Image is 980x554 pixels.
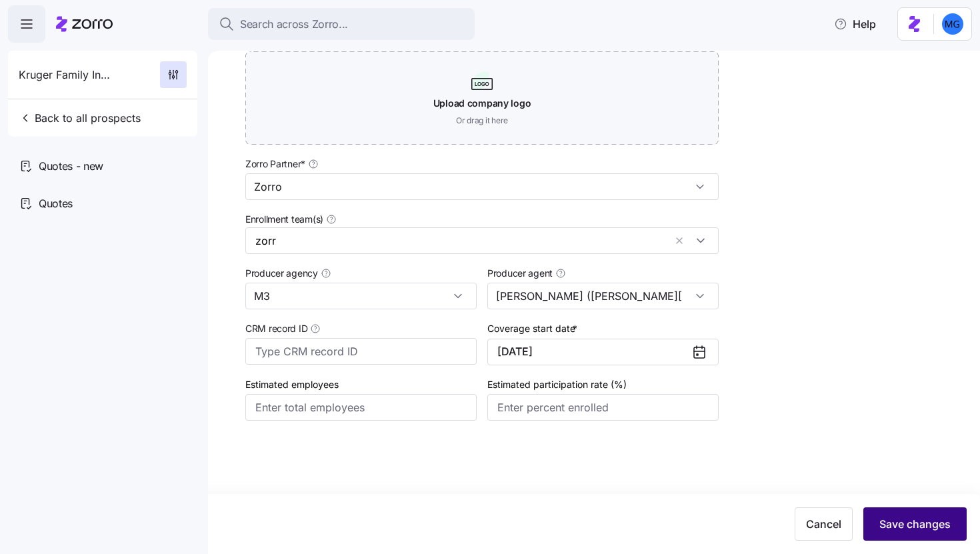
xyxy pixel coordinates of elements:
[245,213,323,226] span: Enrollment team(s)
[879,516,951,532] span: Save changes
[863,507,967,541] button: Save changes
[245,394,477,421] input: Enter total employees
[39,195,73,212] span: Quotes
[806,516,841,532] span: Cancel
[487,267,553,280] span: Producer agent
[39,158,103,175] span: Quotes - new
[487,394,719,421] input: Enter percent enrolled
[245,338,477,365] input: Type CRM record ID
[823,11,887,37] button: Help
[942,13,963,35] img: 61c362f0e1d336c60eacb74ec9823875
[19,110,141,126] span: Back to all prospects
[834,16,876,32] span: Help
[208,8,475,40] button: Search across Zorro...
[487,321,580,336] label: Coverage start date
[245,377,339,392] label: Estimated employees
[245,322,307,335] span: CRM record ID
[795,507,853,541] button: Cancel
[487,377,627,392] label: Estimated participation rate (%)
[487,283,719,309] input: Select a producer agent
[13,105,146,131] button: Back to all prospects
[255,232,665,249] input: Select enrollment team(s)
[19,67,115,83] span: Kruger Family Industries
[240,16,348,33] span: Search across Zorro...
[245,173,719,200] input: Select a partner
[8,185,197,222] a: Quotes
[245,267,318,280] span: Producer agency
[487,339,719,365] button: [DATE]
[245,283,477,309] input: Select a producer agency
[8,147,197,185] a: Quotes - new
[245,157,305,171] span: Zorro Partner *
